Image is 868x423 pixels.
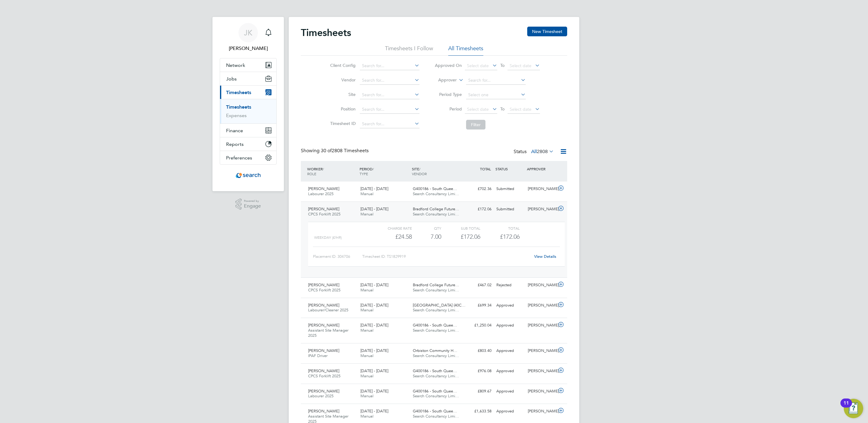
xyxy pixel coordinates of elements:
span: Manual [360,328,373,333]
div: Submitted [494,204,525,214]
div: £803.40 [462,346,494,356]
input: Select one [466,91,526,99]
button: Filter [466,120,485,130]
label: Approver [429,77,457,83]
div: Sub Total [441,225,480,232]
span: G400186 - South Quee… [413,186,457,191]
span: G400186 - South Quee… [413,323,457,328]
span: Jobs [226,76,237,82]
span: Reports [226,141,244,147]
input: Search for... [360,62,419,70]
span: Select date [467,107,489,112]
span: [DATE] - [DATE] [360,389,388,394]
div: 7.00 [412,232,441,242]
nav: Main navigation [212,17,284,191]
span: ROLE [307,171,316,176]
span: Bradford College Future… [413,282,459,287]
button: Preferences [220,151,276,164]
li: Timesheets I Follow [385,45,433,56]
span: [GEOGRAPHIC_DATA] (40C… [413,303,465,308]
input: Search for... [360,105,419,114]
a: Timesheets [226,104,251,110]
span: 2808 [537,149,548,155]
div: [PERSON_NAME] [525,320,557,330]
div: £699.34 [462,300,494,310]
label: Period [435,106,462,112]
span: [PERSON_NAME] [308,408,339,414]
span: Search Consultancy Limi… [413,393,459,398]
div: Charge rate [373,225,412,232]
span: Manual [360,353,373,358]
div: [PERSON_NAME] [525,406,557,416]
div: [PERSON_NAME] [525,300,557,310]
span: Manual [360,393,373,398]
span: [DATE] - [DATE] [360,348,388,353]
div: £467.02 [462,280,494,290]
div: £809.67 [462,386,494,396]
span: [PERSON_NAME] [308,368,339,373]
span: Search Consultancy Limi… [413,328,459,333]
span: [DATE] - [DATE] [360,323,388,328]
button: Reports [220,137,276,151]
span: Labourer/Cleaner 2025 [308,307,348,313]
span: Select date [467,63,489,68]
span: Joe Kynaston [220,45,277,52]
span: Manual [360,373,373,379]
div: Timesheets [220,99,276,123]
span: Search Consultancy Limi… [413,414,459,419]
label: Site [328,92,356,97]
span: [PERSON_NAME] [308,348,339,353]
input: Search for... [360,76,419,85]
div: WORKER [306,163,358,179]
span: [PERSON_NAME] [308,323,339,328]
span: Manual [360,191,373,196]
span: Select date [510,63,531,68]
button: New Timesheet [527,27,567,36]
div: SITE [410,163,463,179]
input: Search for... [466,76,526,85]
span: G400186 - South Quee… [413,389,457,394]
span: To [498,105,506,113]
a: View Details [534,254,556,259]
span: Manual [360,211,373,217]
div: 11 [843,403,849,411]
span: Select date [510,107,531,112]
div: Status [514,148,555,156]
div: Approved [494,406,525,416]
input: Search for... [360,91,419,99]
span: 30 of [321,148,332,154]
div: Approved [494,300,525,310]
div: Approved [494,320,525,330]
span: G400186 - South Quee… [413,408,457,414]
label: Timesheet ID [328,121,356,126]
div: £1,633.58 [462,406,494,416]
span: 2808 Timesheets [321,148,369,154]
span: Search Consultancy Limi… [413,211,459,217]
div: Rejected [494,280,525,290]
span: Timesheets [226,90,251,95]
label: Position [328,106,356,112]
div: £24.58 [373,232,412,242]
div: STATUS [494,163,525,174]
a: Go to home page [220,171,277,180]
span: IPAF Driver [308,353,327,358]
span: / [419,166,420,171]
label: Period Type [435,92,462,97]
span: [DATE] - [DATE] [360,368,388,373]
span: Manual [360,414,373,419]
span: Search Consultancy Limi… [413,373,459,379]
span: Preferences [226,155,252,161]
button: Finance [220,124,276,137]
div: Showing [301,148,370,154]
span: / [373,166,374,171]
button: Open Resource Center, 11 new notifications [844,399,863,418]
span: Search Consultancy Limi… [413,287,459,293]
span: G400186 - South Quee… [413,368,457,373]
div: Approved [494,386,525,396]
span: TYPE [360,171,368,176]
span: Bradford College Future… [413,206,459,211]
span: [PERSON_NAME] [308,206,339,211]
div: [PERSON_NAME] [525,386,557,396]
input: Search for... [360,120,419,128]
div: [PERSON_NAME] [525,204,557,214]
